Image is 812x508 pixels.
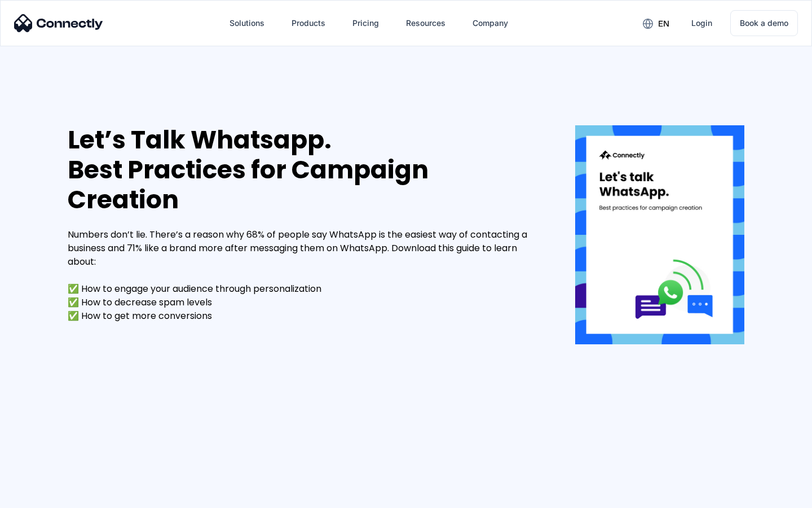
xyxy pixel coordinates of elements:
div: Let’s Talk Whatsapp. Best Practices for Campaign Creation [68,125,541,214]
div: en [658,16,669,32]
img: Connectly Logo [14,14,103,32]
div: Solutions [230,15,264,31]
div: Products [292,15,325,31]
a: Pricing [343,10,388,37]
div: Pricing [352,15,379,31]
aside: Language selected: English [11,488,68,504]
div: Resources [406,15,445,31]
div: Company [473,15,508,31]
div: Numbers don’t lie. There’s a reason why 68% of people say WhatsApp is the easiest way of contacti... [68,228,541,323]
a: Login [682,10,721,37]
a: Book a demo [730,10,798,36]
ul: Language list [23,488,68,504]
div: Login [691,15,712,31]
